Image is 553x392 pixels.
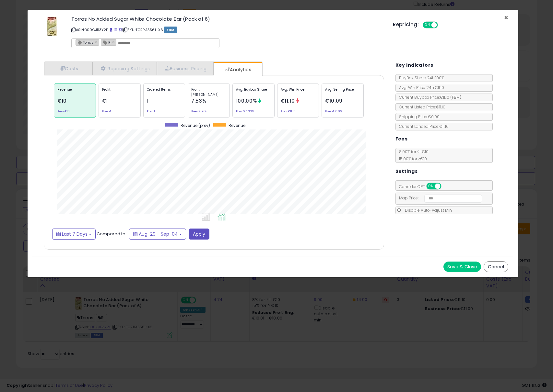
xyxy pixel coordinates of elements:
[147,87,182,97] p: Ordered Items
[102,97,108,104] span: €1
[395,135,408,143] h5: Fees
[236,97,257,104] span: 100.00%
[57,87,92,97] p: Revenue
[450,95,461,100] span: ( FBM )
[102,110,112,112] small: Prev: €1
[396,95,461,100] span: Current Buybox Price:
[281,87,316,97] p: Avg. Win Price
[139,231,178,237] span: Aug-29 - Sep-04
[181,123,210,128] span: Revenue (prev)
[47,17,57,36] img: 412P+mtAxhL._SL60_.jpg
[189,229,209,240] button: Apply
[57,110,70,112] small: Prev: €10
[402,207,452,213] span: Disable Auto-Adjust Min
[71,17,383,21] h3: Torras No Added Sugar White Chocolate Bar (Pack of 6)
[393,22,419,27] h5: Repricing:
[147,110,155,112] small: Prev: 1
[157,62,214,75] a: Business Pricing
[112,39,116,45] a: ×
[396,124,449,129] span: Current Landed Price: €11.10
[281,110,296,112] small: Prev: €11.10
[229,123,245,128] span: Revenue
[395,167,418,175] h5: Settings
[396,184,450,189] span: Consider CPT:
[396,149,429,162] span: 8.00 % for <= €10
[71,25,383,35] p: ASIN: B00CJB3Y2E | SKU: TORRAS561-X6
[437,22,447,28] span: OFF
[396,195,482,201] span: Map Price:
[443,262,481,272] button: Save & Close
[281,97,295,104] span: €11.10
[101,39,111,45] span: R
[114,27,117,32] a: All offer listings
[62,231,88,237] span: Last 7 Days
[97,230,126,237] span: Compared to:
[440,184,451,189] span: OFF
[147,97,149,104] span: 1
[102,87,137,97] p: Profit
[191,97,206,104] span: 7.53%
[427,184,435,189] span: ON
[164,27,177,33] span: FBM
[44,62,93,75] a: Costs
[440,95,461,100] span: €11.10
[236,87,271,97] p: Avg. Buybox Share
[118,27,122,32] a: Your listing only
[325,87,360,97] p: Avg. Selling Price
[95,39,99,45] a: ×
[396,85,444,90] span: Avg. Win Price 24h: €11.10
[395,61,433,69] h5: Key Indicators
[325,97,343,104] span: €10.09
[109,27,113,32] a: BuyBox page
[191,110,206,112] small: Prev: 7.53%
[57,97,67,104] span: €10
[325,110,342,112] small: Prev: €10.09
[484,261,508,272] button: Cancel
[236,110,254,112] small: Prev: 94.33%
[93,62,157,75] a: Repricing Settings
[76,39,93,45] span: Torras
[504,13,508,22] span: ×
[191,87,226,97] p: Profit [PERSON_NAME]
[396,156,427,162] span: 15.00 % for > €10
[396,114,440,119] span: Shipping Price: €0.00
[396,75,444,81] span: BuyBox Share 24h: 100%
[214,63,262,76] a: Analytics
[423,22,431,28] span: ON
[396,104,445,110] span: Current Listed Price: €11.10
